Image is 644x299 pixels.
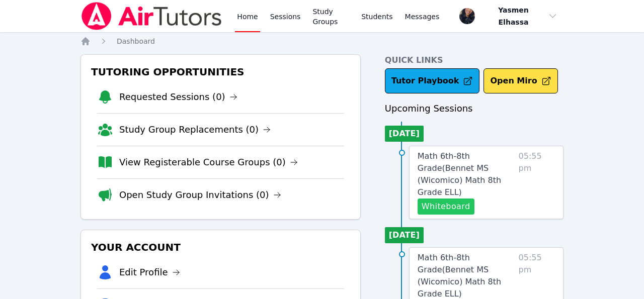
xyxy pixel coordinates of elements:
h3: Your Account [89,238,352,256]
a: Study Group Replacements (0) [119,123,271,137]
a: Edit Profile [119,265,180,279]
button: Whiteboard [418,198,474,215]
a: Open Study Group Invitations (0) [119,188,281,202]
span: Messages [405,12,440,22]
li: [DATE] [385,227,424,243]
span: Math 6th-8th Grade ( Bennet MS (Wicomico) Math 8th Grade ELL ) [418,253,501,298]
h4: Quick Links [385,54,563,66]
a: Dashboard [117,36,155,46]
span: 05:55 pm [519,150,555,215]
span: Dashboard [117,37,155,45]
h3: Upcoming Sessions [385,102,563,116]
a: Math 6th-8th Grade(Bennet MS (Wicomico) Math 8th Grade ELL) [418,150,515,198]
nav: Breadcrumb [80,36,563,46]
span: Math 6th-8th Grade ( Bennet MS (Wicomico) Math 8th Grade ELL ) [418,151,501,197]
a: View Registerable Course Groups (0) [119,155,298,169]
button: Open Miro [484,68,557,93]
a: Tutor Playbook [385,68,480,93]
h3: Tutoring Opportunities [89,63,352,81]
li: [DATE] [385,126,424,142]
a: Requested Sessions (0) [119,90,237,104]
img: Air Tutors [80,2,223,30]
